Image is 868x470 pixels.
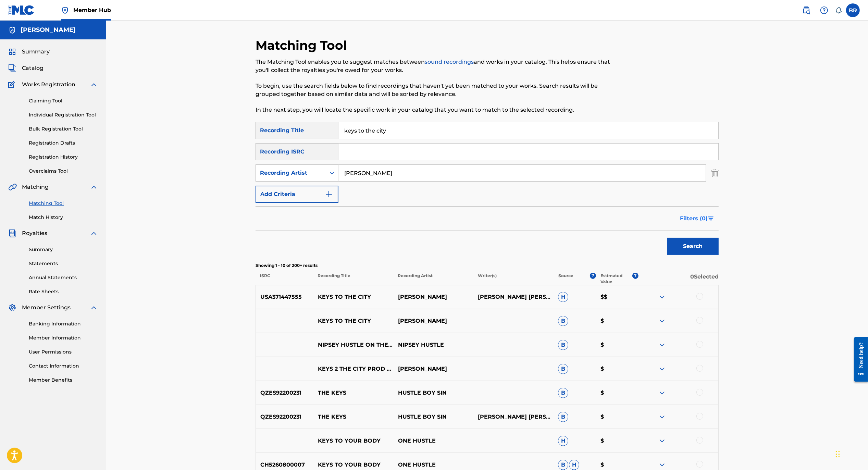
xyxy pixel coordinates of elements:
img: search [802,6,810,14]
p: $ [596,317,638,325]
div: Notifications [835,7,842,14]
a: Member Information [29,334,98,342]
a: SummarySummary [8,48,50,56]
img: expand [658,461,666,469]
span: H [558,292,568,302]
p: CH5260800007 [256,461,313,469]
img: Accounts [8,26,16,34]
p: NIPSEY HUSTLE [393,341,473,349]
a: Statements [29,260,98,267]
img: expand [90,229,98,237]
a: Member Benefits [29,376,98,384]
img: expand [658,341,666,349]
p: KEYS TO YOUR BODY [313,461,394,469]
div: Recording Artist [260,169,322,177]
a: Banking Information [29,320,98,327]
span: B [558,340,568,350]
p: THE KEYS [313,389,394,397]
p: Estimated Value [600,273,632,285]
a: CatalogCatalog [8,64,44,72]
img: Matching [8,183,17,191]
p: Recording Artist [393,273,473,285]
span: B [558,460,568,470]
span: Matching [22,183,49,191]
p: To begin, use the search fields below to find recordings that haven't yet been matched to your wo... [256,82,612,98]
p: [PERSON_NAME] [PERSON_NAME] [473,413,554,421]
img: expand [90,304,98,312]
span: H [558,436,568,446]
a: Match History [29,214,98,221]
a: Annual Statements [29,274,98,281]
p: QZES92200231 [256,389,313,397]
p: THE KEYS [313,413,394,421]
p: [PERSON_NAME] [393,317,473,325]
img: filter [708,217,714,221]
img: MLC Logo [8,5,35,15]
span: B [558,316,568,326]
p: KEYS TO THE CITY [313,293,394,301]
span: Member Hub [73,6,111,14]
span: B [558,364,568,374]
img: Catalog [8,64,16,72]
a: Matching Tool [29,200,98,207]
p: KEYS TO THE CITY [313,317,394,325]
a: Registration History [29,153,98,161]
a: sound recordings [425,59,474,65]
p: Showing 1 - 10 of 200+ results [256,262,719,269]
a: User Permissions [29,348,98,356]
span: H [569,460,579,470]
a: Claiming Tool [29,97,98,104]
div: User Menu [846,3,860,17]
p: KEYS 2 THE CITY PROD BY DJAY CAS ENG [313,365,394,373]
button: Filters (0) [676,210,719,227]
p: USA371447555 [256,293,313,301]
iframe: Resource Center [849,332,868,387]
div: Help [817,3,831,17]
form: Search Form [256,122,719,258]
img: expand [658,389,666,397]
a: Public Search [799,3,813,17]
img: Summary [8,48,16,56]
p: [PERSON_NAME] [PERSON_NAME] [PERSON_NAME] [473,293,554,301]
span: ? [632,273,638,279]
img: Delete Criterion [711,164,719,182]
p: ISRC [256,273,313,285]
a: Overclaims Tool [29,168,98,175]
button: Add Criteria [256,186,338,203]
p: [PERSON_NAME] [393,365,473,373]
a: Rate Sheets [29,288,98,295]
p: HUSTLE BOY SIN [393,389,473,397]
span: ? [590,273,596,279]
h2: Matching Tool [256,38,350,53]
span: B [558,412,568,422]
a: Summary [29,246,98,253]
img: expand [658,293,666,301]
p: $ [596,341,638,349]
p: 0 Selected [638,273,719,285]
p: $ [596,461,638,469]
p: In the next step, you will locate the specific work in your catalog that you want to match to the... [256,106,612,114]
div: Drag [836,444,840,465]
span: Summary [22,48,50,56]
a: Bulk Registration Tool [29,125,98,133]
p: The Matching Tool enables you to suggest matches between and works in your catalog. This helps en... [256,58,612,74]
p: $ [596,365,638,373]
p: NIPSEY HUSTLE ON THE FLOOR [313,341,394,349]
p: ONE HUSTLE [393,461,473,469]
span: Catalog [22,64,44,72]
img: 9d2ae6d4665cec9f34b9.svg [325,190,333,198]
p: QZES92200231 [256,413,313,421]
span: Member Settings [22,304,71,312]
button: Search [667,238,719,255]
img: expand [658,365,666,373]
p: Writer(s) [473,273,554,285]
img: Member Settings [8,304,16,312]
p: $ [596,413,638,421]
p: Source [558,273,573,285]
img: Top Rightsholder [61,6,69,14]
img: Royalties [8,229,16,237]
img: expand [90,81,98,89]
span: Royalties [22,229,47,237]
p: $$ [596,293,638,301]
